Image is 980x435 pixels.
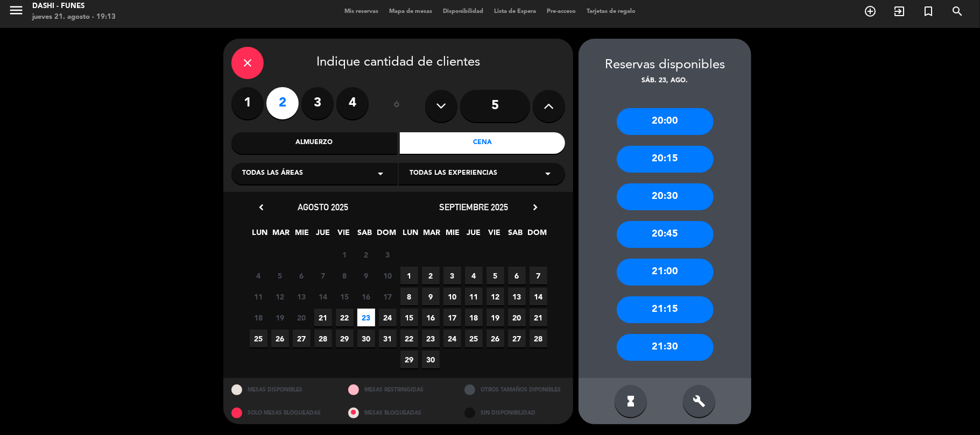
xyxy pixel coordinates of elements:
span: DOM [377,226,395,244]
span: Pre-acceso [541,9,581,15]
i: add_circle_outline [864,5,877,18]
span: 21 [530,309,547,326]
i: search [951,5,964,18]
span: 17 [443,309,461,326]
span: 11 [465,288,483,305]
span: JUE [465,226,483,244]
label: 4 [336,87,369,119]
span: 4 [250,267,267,284]
span: LUN [402,226,420,244]
div: 20:00 [617,108,714,135]
span: 10 [443,288,461,305]
span: 2 [422,267,440,284]
span: 28 [530,330,547,347]
div: jueves 21. agosto - 19:13 [32,12,116,23]
div: MESAS DISPONIBLES [223,378,340,401]
span: 20 [293,309,311,326]
i: hourglass_full [624,395,637,408]
div: 20:45 [617,221,714,248]
span: 28 [314,330,332,347]
span: VIE [486,226,504,244]
span: Todas las áreas [242,168,303,179]
span: Lista de Espera [489,9,541,15]
span: 22 [336,309,354,326]
span: 14 [530,288,547,305]
span: 5 [271,267,289,284]
span: 23 [422,330,440,347]
span: 27 [293,330,311,347]
div: Dashi - Funes [32,1,116,12]
span: Tarjetas de regalo [581,9,641,15]
span: 1 [336,246,354,263]
span: 18 [250,309,267,326]
div: ó [379,87,414,125]
span: 13 [508,288,526,305]
div: SIN DISPONIBILIDAD [456,401,573,424]
span: 3 [443,267,461,284]
span: 18 [465,309,483,326]
span: MIE [293,226,311,244]
div: MESAS RESTRINGIDAS [340,378,457,401]
span: 15 [336,288,354,305]
span: 30 [357,330,375,347]
span: 24 [443,330,461,347]
div: sáb. 23, ago. [579,76,751,87]
span: 26 [271,330,289,347]
span: LUN [251,226,269,244]
span: 9 [357,267,375,284]
span: 5 [487,267,504,284]
i: exit_to_app [893,5,906,18]
i: build [693,395,706,408]
span: SAB [507,226,525,244]
i: arrow_drop_down [374,167,387,180]
div: SOLO MESAS BLOQUEADAS [223,401,340,424]
span: 10 [379,267,397,284]
div: MESAS BLOQUEADAS [340,401,457,424]
span: 6 [508,267,526,284]
i: chevron_left [256,202,267,213]
span: 21 [314,309,332,326]
span: 30 [422,351,440,368]
span: 6 [293,267,311,284]
span: Mapa de mesas [384,9,438,15]
span: 2 [357,246,375,263]
span: 19 [487,309,504,326]
i: menu [8,2,24,18]
span: 3 [379,246,397,263]
span: DOM [528,226,546,244]
span: 29 [336,330,354,347]
span: 8 [400,288,418,305]
span: 7 [530,267,547,284]
span: 27 [508,330,526,347]
span: 12 [487,288,504,305]
span: 19 [271,309,289,326]
span: 11 [250,288,267,305]
span: Disponibilidad [438,9,489,15]
span: 20 [508,309,526,326]
span: SAB [356,226,374,244]
i: close [241,56,254,69]
span: 29 [400,351,418,368]
span: 12 [271,288,289,305]
div: 21:30 [617,334,714,361]
span: 15 [400,309,418,326]
span: 25 [250,330,267,347]
span: 14 [314,288,332,305]
span: 22 [400,330,418,347]
span: 4 [465,267,483,284]
label: 1 [231,87,264,119]
span: VIE [335,226,353,244]
span: 26 [487,330,504,347]
i: chevron_right [530,202,541,213]
span: JUE [314,226,332,244]
div: Indique cantidad de clientes [231,47,565,79]
span: Mis reservas [339,9,384,15]
span: 13 [293,288,311,305]
div: 20:15 [617,146,714,173]
span: MAR [272,226,290,244]
label: 2 [266,87,299,119]
span: 17 [379,288,397,305]
i: turned_in_not [922,5,935,18]
div: Reservas disponibles [579,55,751,76]
div: OTROS TAMAÑOS DIPONIBLES [456,378,573,401]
